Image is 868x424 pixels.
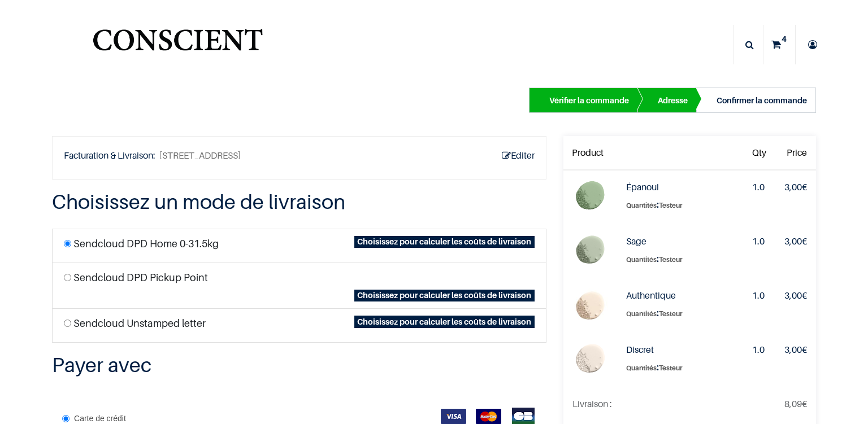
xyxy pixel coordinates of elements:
label: : [626,360,734,375]
span: Quantités [626,364,657,372]
td: La livraison sera mise à jour après avoir choisi une nouvelle méthode de livraison [563,387,704,421]
div: 1.0 [752,180,766,195]
span: Testeur [659,201,683,209]
span: Testeur [659,255,683,264]
div: Vérifier la commande [549,94,629,107]
img: VISA [441,409,466,424]
label: : [626,305,734,321]
h3: Payer avec [52,352,546,378]
label: : [626,197,734,212]
span: € [784,181,807,193]
input: Carte de crédit [62,415,70,422]
label: Sendcloud DPD Pickup Point [73,270,208,285]
div: 1.0 [752,234,766,249]
div: Adresse [658,94,688,107]
th: Price [775,136,816,170]
img: MasterCard [476,409,501,424]
strong: Épanoui [626,181,659,193]
th: Qty [743,136,775,170]
span: Carte de crédit [74,414,126,423]
img: Discret (Testeur) [572,342,608,378]
strong: Authentique [626,290,676,301]
label: Sendcloud Unstamped letter [73,316,206,331]
h3: Choisissez un mode de livraison [52,189,546,215]
img: Sage (Testeur) [572,234,608,270]
th: Product [563,136,617,170]
sup: 4 [779,33,789,45]
span: Choisissez pour calculer les coûts de livraison [354,290,535,302]
span: 3,00 [784,290,802,301]
span: Quantités [626,255,657,264]
label: : [626,251,734,266]
a: Logo of Conscient [90,23,265,67]
span: Choisissez pour calculer les coûts de livraison [354,316,535,328]
a: 4 [763,25,795,64]
div: Confirmer la commande [717,94,807,107]
span: 3,00 [784,235,802,247]
label: Sendcloud DPD Home 0-31.5kg [73,236,219,251]
span: 3,00 [784,344,802,355]
span: 3,00 [784,181,802,193]
span: [STREET_ADDRESS] [159,148,241,163]
span: Choisissez pour calculer les coûts de livraison [354,236,535,248]
span: € [784,398,807,409]
span: 8,09 [784,398,802,409]
span: € [784,235,807,247]
span: Quantités [626,201,657,209]
div: 1.0 [752,288,766,303]
img: Épanoui (Testeur) [572,180,608,216]
span: Testeur [659,309,683,318]
span: Quantités [626,309,657,318]
span: Testeur [659,364,683,372]
img: Authentique (Testeur) [572,288,608,324]
img: Conscient [90,23,265,67]
a: Editer [502,148,535,163]
span: € [784,344,807,355]
span: € [784,290,807,301]
strong: Sage [626,235,646,247]
b: Facturation & Livraison: [64,150,158,161]
div: 1.0 [752,342,766,357]
strong: Discret [626,344,654,355]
